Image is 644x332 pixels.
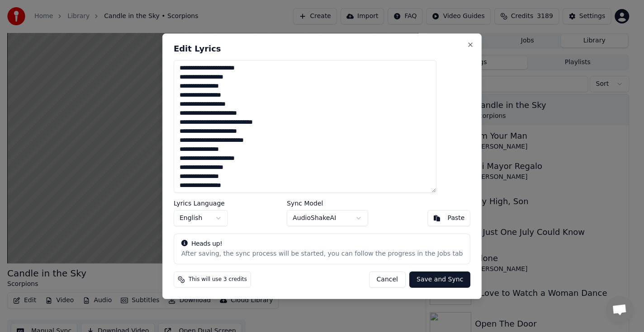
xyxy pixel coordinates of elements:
[369,271,405,288] button: Cancel
[181,239,463,248] div: Heads up!
[174,44,470,52] h2: Edit Lyrics
[427,210,470,226] button: Paste
[447,214,464,223] div: Paste
[409,271,470,288] button: Save and Sync
[174,200,228,206] label: Lyrics Language
[287,200,368,206] label: Sync Model
[181,249,463,258] div: After saving, the sync process will be started, you can follow the progress in the Jobs tab
[189,276,247,283] span: This will use 3 credits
